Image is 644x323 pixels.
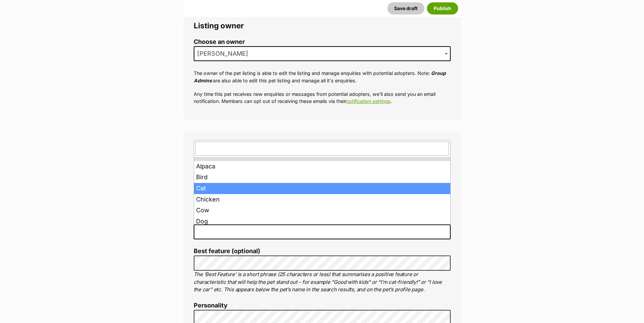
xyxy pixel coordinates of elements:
[194,302,451,309] label: Personality
[194,21,244,30] span: Listing owner
[194,172,450,183] li: Bird
[346,98,391,104] a: notification settings
[194,49,255,58] span: Emma Perry
[194,248,451,255] label: Best feature (optional)
[194,90,451,105] p: Any time this pet receives new enquiries or messages from potential adopters, we'll also send you...
[194,194,450,205] li: Chicken
[387,2,424,15] button: Save draft
[194,216,450,227] li: Dog
[194,70,446,83] em: Group Admins
[427,2,458,15] button: Publish
[194,46,451,61] span: Emma Perry
[194,183,450,194] li: Cat
[194,205,450,216] li: Cow
[194,38,451,46] label: Choose an owner
[194,70,451,84] p: The owner of the pet listing is able to edit the listing and manage enquiries with potential adop...
[194,161,450,172] li: Alpaca
[194,271,451,294] p: The ‘Best Feature’ is a short phrase (25 characters or less) that summarises a positive feature o...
